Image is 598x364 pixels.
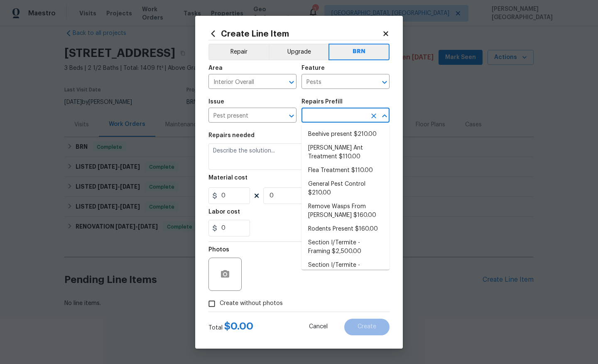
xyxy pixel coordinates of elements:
[301,177,390,200] li: General Pest Control $210.00
[208,29,382,38] h2: Create Line Item
[301,222,390,236] li: Rodents Present $160.00
[208,65,223,71] h5: Area
[208,44,269,60] button: Repair
[269,44,329,60] button: Upgrade
[309,324,328,330] span: Cancel
[301,258,390,281] li: Section I/Termite - Roofing $3,500.00
[286,76,297,88] button: Open
[301,200,390,222] li: Remove Wasps From [PERSON_NAME] $160.00
[301,164,390,177] li: Flea Treatment $110.00
[286,110,297,122] button: Open
[208,247,229,253] h5: Photos
[301,99,343,105] h5: Repairs Prefill
[358,324,376,330] span: Create
[208,322,253,332] div: Total
[368,110,380,122] button: Clear
[301,141,390,164] li: [PERSON_NAME] Ant Treatment $110.00
[328,44,390,60] button: BRN
[208,175,248,181] h5: Material cost
[208,209,240,215] h5: Labor cost
[301,128,390,141] li: Beehive present $210.00
[224,321,253,331] span: $ 0.00
[220,299,283,308] span: Create without photos
[344,319,390,335] button: Create
[379,76,390,88] button: Open
[301,236,390,258] li: Section I/Termite - Framing $2,500.00
[301,65,325,71] h5: Feature
[208,99,224,105] h5: Issue
[379,110,390,122] button: Close
[296,319,341,335] button: Cancel
[208,133,255,138] h5: Repairs needed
